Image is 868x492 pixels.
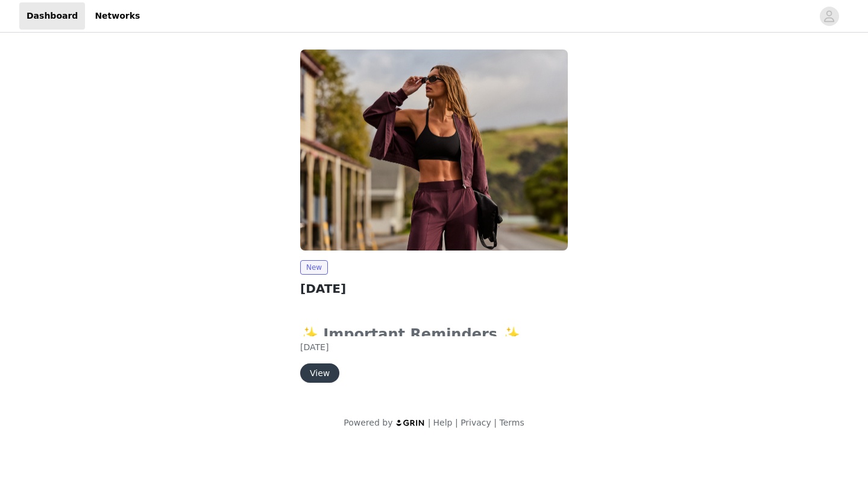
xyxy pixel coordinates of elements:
span: | [494,418,497,427]
a: Networks [87,2,147,30]
span: New [300,260,328,275]
a: View [300,369,339,378]
a: Terms [499,418,524,427]
img: logo [395,419,426,427]
span: | [455,418,458,427]
a: Dashboard [19,2,85,30]
div: avatar [823,7,835,26]
span: Powered by [344,418,392,427]
span: [DATE] [300,342,329,352]
button: View [300,363,339,383]
a: Help [433,418,453,427]
a: Privacy [461,418,491,427]
span: | [428,418,431,427]
strong: ✨ Important Reminders ✨ [300,326,528,343]
img: Fabletics [300,50,568,251]
h2: [DATE] [300,280,568,298]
